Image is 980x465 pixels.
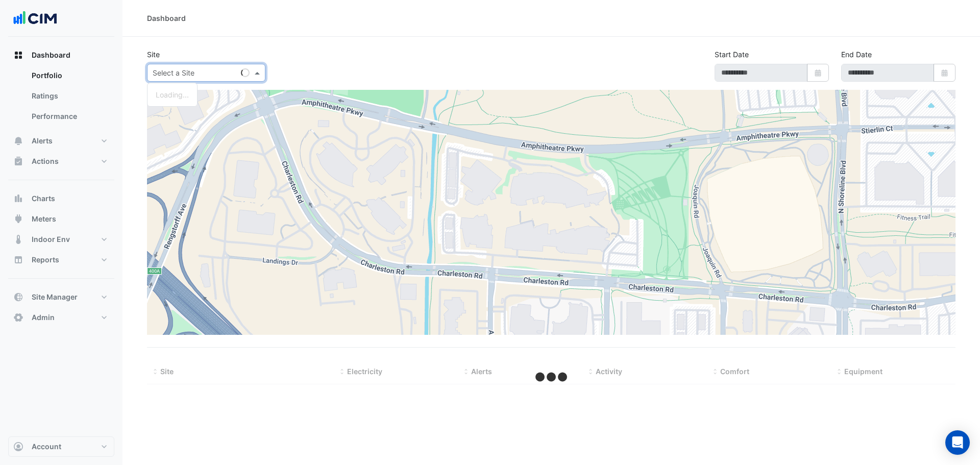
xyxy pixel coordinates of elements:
span: Alerts [32,136,53,146]
a: Portfolio [23,65,114,86]
ng-dropdown-panel: Options list [147,83,198,107]
span: Dashboard [32,50,70,60]
span: Admin [32,312,55,323]
button: Meters [8,209,114,229]
button: Indoor Env [8,229,114,250]
app-icon: Actions [13,156,23,166]
div: Dashboard [147,13,186,23]
app-icon: Site Manager [13,292,23,302]
a: Ratings [23,86,114,106]
span: Comfort [720,367,749,376]
app-icon: Charts [13,193,23,204]
app-icon: Alerts [13,136,23,146]
span: Electricity [347,367,382,376]
div: Loading... [148,87,197,102]
app-icon: Meters [13,214,23,224]
span: Actions [32,156,59,166]
button: Reports [8,250,114,270]
label: Start Date [715,49,749,60]
span: Activity [596,367,622,376]
label: Site [147,49,160,60]
a: Performance [23,106,114,127]
img: Company Logo [12,8,58,29]
button: Alerts [8,131,114,151]
span: Reports [32,255,59,265]
button: Admin [8,307,114,328]
button: Dashboard [8,45,114,65]
app-icon: Indoor Env [13,234,23,244]
span: Meters [32,214,56,224]
span: Site [160,367,174,376]
span: Site Manager [32,292,78,302]
span: Alerts [471,367,492,376]
label: End Date [841,49,872,60]
div: Dashboard [8,65,114,131]
app-icon: Dashboard [13,50,23,60]
span: Charts [32,193,55,204]
button: Actions [8,151,114,172]
span: Equipment [844,367,883,376]
button: Site Manager [8,287,114,307]
span: Account [32,442,61,452]
span: Indoor Env [32,234,70,244]
div: Open Intercom Messenger [945,430,970,455]
app-icon: Admin [13,312,23,323]
app-icon: Reports [13,255,23,265]
button: Account [8,436,114,457]
button: Charts [8,188,114,209]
